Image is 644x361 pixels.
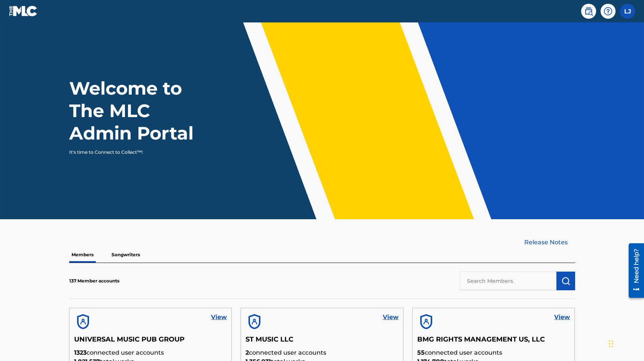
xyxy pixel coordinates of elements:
p: Songwriters [109,247,142,263]
p: connected user accounts [245,348,399,357]
h5: BMG RIGHTS MANAGEMENT US, LLC [417,335,570,348]
h5: ST MUSIC LLC [245,335,399,348]
input: Search Members [460,272,556,290]
iframe: Chat Widget [607,325,644,361]
img: account [245,313,263,331]
p: 137 Member accounts [69,278,119,284]
p: It's time to Connect to Collect™! [69,149,199,156]
img: help [604,7,613,16]
span: 1323 [74,349,86,356]
img: MLC Logo [9,6,38,16]
a: Release Notes [524,238,575,247]
img: Search Works [561,276,570,285]
p: Members [69,247,96,263]
img: account [74,313,92,331]
a: View [383,313,399,322]
a: View [211,313,227,322]
img: search [584,7,593,16]
h5: UNIVERSAL MUSIC PUB GROUP [74,335,227,348]
a: View [554,313,570,322]
p: connected user accounts [417,348,570,357]
div: User Menu [620,4,635,19]
h1: Welcome to The MLC Admin Portal [69,77,209,144]
p: connected user accounts [74,348,227,357]
span: 55 [417,349,425,356]
img: account [417,313,435,331]
iframe: Resource Center [623,241,644,301]
span: 2 [245,349,249,356]
a: Public Search [581,4,596,19]
div: Drag [609,333,613,355]
div: Help [601,4,616,19]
